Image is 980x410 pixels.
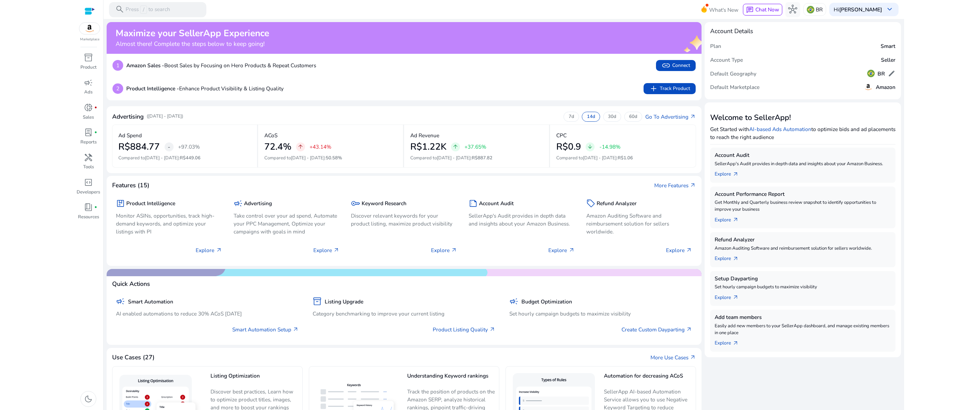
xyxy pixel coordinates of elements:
[77,189,100,196] p: Developers
[816,3,823,16] p: BR
[715,191,891,197] h5: Account Performance Report
[710,125,895,141] p: Get Started with to optimize bids and ad placements to reach the right audience
[431,246,457,254] p: Explore
[118,141,160,152] h2: R$884.77
[76,151,101,176] a: handymanTools
[715,245,891,252] p: Amazon Auditing Software and reimbursement solution for sellers worldwide.
[84,103,93,112] span: donut_small
[621,326,692,333] a: Create Custom Dayparting
[76,102,101,127] a: donut_smallfiber_manual_recordSales
[244,200,272,207] h5: Advertising
[80,64,97,71] p: Product
[710,71,756,77] h5: Default Geography
[509,310,692,318] p: Set hourly campaign budgets to maximize visibility
[733,171,739,178] span: arrow_outward
[118,155,251,162] p: Compared to :
[168,142,170,151] span: -
[472,155,492,161] span: R$887.82
[521,299,572,305] h5: Budget Optimization
[881,57,895,63] h5: Seller
[885,5,894,14] span: keyboard_arrow_down
[437,155,471,161] span: [DATE] - [DATE]
[147,113,183,120] p: ([DATE] - [DATE])
[216,247,222,253] span: arrow_outward
[94,131,97,134] span: fiber_manual_record
[464,144,486,149] p: +37.65%
[715,284,891,291] p: Set hourly campaign budgets to maximize visibility
[690,114,696,120] span: arrow_outward
[433,326,496,333] a: Product Listing Quality
[661,61,690,70] span: Connect
[313,297,322,306] span: inventory_2
[128,299,173,305] h5: Smart Automation
[126,200,175,207] h5: Product Intelligence
[310,144,331,149] p: +43.14%
[569,114,574,120] p: 7d
[556,141,581,152] h2: R$0.9
[876,84,895,90] h5: Amazon
[489,327,496,333] span: arrow_outward
[878,71,885,77] h5: BR
[264,141,292,152] h2: 72.4%
[715,161,891,168] p: SellerApp's Audit provides in depth data and insights about your Amazon Business.
[112,280,150,288] h4: Quick Actions
[118,131,142,139] p: Ad Spend
[112,113,144,120] h4: Advertising
[94,206,97,209] span: fiber_manual_record
[410,155,543,162] p: Compared to :
[180,155,200,161] span: R$449.06
[867,70,875,77] img: br.svg
[351,199,360,208] span: key
[234,212,340,236] p: Take control over your ad spend, Automate your PPC Management, Optimize your campaigns with goals...
[743,4,782,16] button: chatChat Now
[586,212,693,236] p: Amazon Auditing Software and reimbursement solution for sellers worldwide.
[587,144,593,150] span: arrow_downward
[644,83,695,94] button: addTrack Product
[126,6,170,14] p: Press to search
[80,139,97,146] p: Reports
[112,182,149,189] h4: Features (15)
[881,43,895,49] h5: Smart
[78,214,99,221] p: Resources
[84,394,93,403] span: dark_mode
[232,326,299,333] a: Smart Automation Setup
[715,213,745,224] a: Explorearrow_outward
[313,310,496,318] p: Category benchmarking to improve your current listing
[469,199,478,208] span: summarize
[76,201,101,226] a: book_4fiber_manual_recordResources
[715,323,891,337] p: Easily add new members to your SellerApp dashboard, and manage existing members in one place
[112,83,123,94] p: 2
[116,310,299,318] p: AI enabled automations to reduce 30% ACoS [DATE]
[888,70,895,77] span: edit
[746,6,754,14] span: chat
[76,177,101,201] a: code_blocksDevelopers
[618,155,633,161] span: R$1.06
[76,127,101,151] a: lab_profilefiber_manual_recordReports
[661,61,670,70] span: link
[362,200,406,207] h5: Keyword Research
[569,247,575,253] span: arrow_outward
[715,199,891,213] p: Get Monthly and Quarterly business review snapshot to identify opportunities to improve your busi...
[608,114,616,120] p: 30d
[126,61,316,69] p: Boost Sales by Focusing on Hero Products & Repeat Customers
[755,6,779,13] span: Chat Now
[864,82,873,91] img: amazon.svg
[407,373,495,385] h5: Understanding Keyword rankings
[710,84,759,90] h5: Default Marketplace
[83,164,94,171] p: Tools
[313,246,340,254] p: Explore
[710,113,895,122] h3: Welcome to SellerApp!
[715,291,745,301] a: Explorearrow_outward
[839,6,882,13] b: [PERSON_NAME]
[710,43,721,49] h5: Plan
[599,144,620,149] p: -14.98%
[479,200,514,207] h5: Account Audit
[291,155,325,161] span: [DATE] - [DATE]
[509,297,518,306] span: campaign
[834,7,882,12] p: Hi
[325,299,363,305] h5: Listing Upgrade
[234,199,243,208] span: campaign
[556,155,690,162] p: Compared to :
[690,354,696,361] span: arrow_outward
[715,252,745,263] a: Explorearrow_outward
